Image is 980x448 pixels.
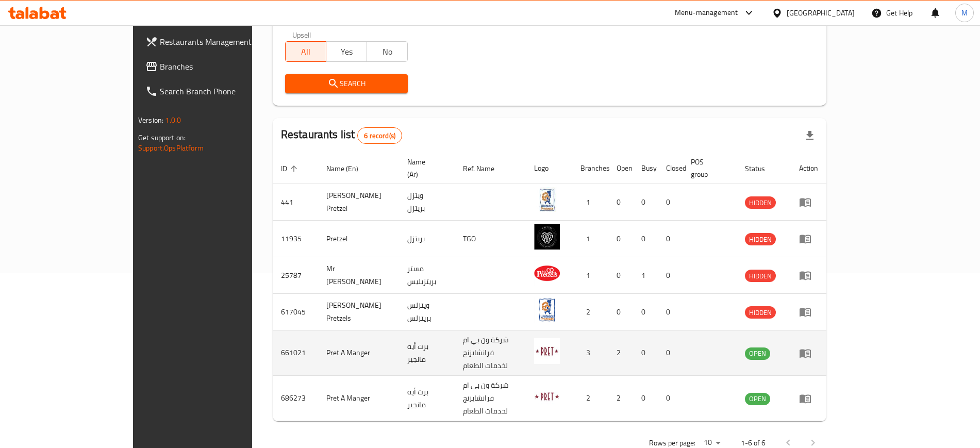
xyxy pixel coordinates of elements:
div: Menu [799,392,818,405]
span: M [961,7,968,19]
span: HIDDEN [745,307,776,319]
div: Menu [799,233,818,245]
label: Upsell [292,31,311,38]
a: Support.OpsPlatform [138,141,204,155]
span: POS group [691,156,724,180]
td: 0 [658,376,683,421]
a: Restaurants Management [137,29,296,54]
img: Mr Pretzels [534,260,560,286]
td: 0 [608,184,633,221]
td: 2 [572,376,608,421]
th: Action [791,153,826,184]
td: TGO [455,221,526,257]
td: 0 [633,221,658,257]
span: ID [281,162,301,175]
td: 1 [572,184,608,221]
td: 0 [633,184,658,221]
div: Menu [799,306,818,318]
td: 3 [572,330,608,376]
th: Branches [572,153,608,184]
td: 2 [608,330,633,376]
td: بريتزل [399,221,454,257]
th: Busy [633,153,658,184]
span: OPEN [745,347,770,359]
td: [PERSON_NAME] Pretzels [318,294,400,330]
th: Logo [526,153,572,184]
button: All [285,41,326,62]
div: Total records count [357,127,402,144]
td: [PERSON_NAME] Pretzel [318,184,400,221]
button: No [367,41,408,62]
span: 6 record(s) [358,131,402,141]
div: HIDDEN [745,196,776,209]
div: HIDDEN [745,306,776,319]
div: Export file [798,123,822,148]
td: Pret A Manger [318,330,400,376]
button: Search [285,74,408,93]
td: 0 [608,221,633,257]
span: HIDDEN [745,197,776,209]
td: شركة ون بي ام فرانشايزنج لخدمات الطعام [455,330,526,376]
div: OPEN [745,393,770,405]
span: Version: [138,113,163,127]
span: No [371,44,404,59]
span: 1.0.0 [165,113,181,127]
h2: Restaurants list [281,127,402,144]
img: Pret A Manger [534,338,560,364]
td: 2 [572,294,608,330]
span: Restaurants Management [160,36,288,48]
span: Search Branch Phone [160,85,288,97]
td: 0 [658,257,683,294]
td: شركة ون بي ام فرانشايزنج لخدمات الطعام [455,376,526,421]
div: Menu [799,269,818,281]
td: برت أيه مانجير [399,376,454,421]
td: ويتزل بريتزل [399,184,454,221]
img: Wetzel's Pretzels [534,297,560,323]
td: Pretzel [318,221,400,257]
span: Branches [160,60,288,73]
a: Search Branch Phone [137,79,296,104]
td: Mr [PERSON_NAME] [318,257,400,294]
img: Pretzel [534,224,560,250]
td: ويتزلس بريتزلس [399,294,454,330]
span: Ref. Name [463,162,508,175]
div: HIDDEN [745,270,776,282]
td: 0 [658,294,683,330]
img: Wetzel Pretzel [534,187,560,213]
th: Open [608,153,633,184]
div: Menu [799,196,818,208]
th: Closed [658,153,683,184]
button: Yes [326,41,367,62]
td: 0 [658,330,683,376]
td: 0 [633,294,658,330]
span: Status [745,162,778,175]
td: 2 [608,376,633,421]
span: OPEN [745,393,770,405]
a: Branches [137,54,296,79]
span: Search [293,77,400,90]
div: HIDDEN [745,233,776,245]
td: 1 [572,221,608,257]
td: 0 [633,330,658,376]
span: HIDDEN [745,234,776,245]
div: Menu [799,347,818,359]
span: Name (Ar) [407,156,442,180]
span: Yes [330,44,363,59]
td: 0 [633,376,658,421]
td: 1 [633,257,658,294]
img: Pret A Manger [534,384,560,409]
span: Name (En) [326,162,372,175]
span: HIDDEN [745,270,776,282]
table: enhanced table [273,153,826,421]
td: 0 [658,184,683,221]
span: All [290,44,322,59]
div: [GEOGRAPHIC_DATA] [787,7,855,19]
td: 0 [608,294,633,330]
td: 1 [572,257,608,294]
td: برت أيه مانجير [399,330,454,376]
td: 0 [658,221,683,257]
td: مستر بريتزيليس [399,257,454,294]
div: Menu-management [675,7,738,19]
td: 0 [608,257,633,294]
